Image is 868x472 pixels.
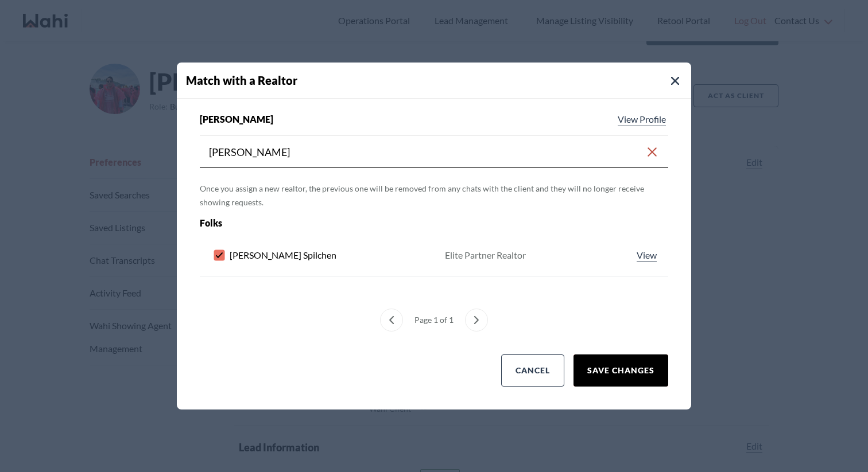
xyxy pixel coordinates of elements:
[200,216,575,230] div: Folks
[615,112,668,126] a: View profile
[465,309,488,331] button: next page
[200,112,273,126] span: [PERSON_NAME]
[410,309,458,331] div: Page 1 of 1
[380,309,403,331] button: previous page
[230,248,336,262] span: [PERSON_NAME] Spilchen
[209,142,645,162] input: Search input
[200,182,668,209] p: Once you assign a new realtor, the previous one will be removed from any chats with the client an...
[200,309,668,331] nav: Match with an agent menu pagination
[186,72,691,89] h4: Match with a Realtor
[668,74,682,88] button: Close Modal
[573,354,668,387] button: Save Changes
[645,142,659,162] button: Clear search
[501,354,564,387] button: Cancel
[634,248,659,262] a: View profile
[445,248,526,262] div: Elite Partner Realtor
